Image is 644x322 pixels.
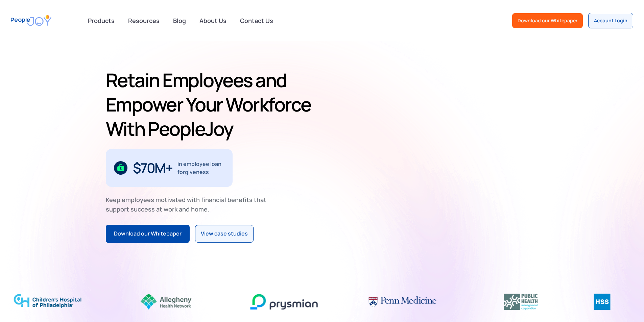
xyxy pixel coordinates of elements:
[84,14,119,27] div: Products
[594,17,627,24] div: Account Login
[106,68,319,141] h1: Retain Employees and Empower Your Workforce With PeopleJoy
[512,13,583,28] a: Download our Whitepaper
[169,13,190,28] a: Blog
[106,149,233,187] div: 1 / 3
[106,195,272,214] div: Keep employees motivated with financial benefits that support success at work and home.
[195,225,254,243] a: View case studies
[114,229,182,238] div: Download our Whitepaper
[177,160,224,176] div: in employee loan forgiveness
[518,17,577,24] div: Download our Whitepaper
[588,13,633,28] a: Account Login
[236,13,277,28] a: Contact Us
[195,13,231,28] a: About Us
[106,225,190,243] a: Download our Whitepaper
[201,229,248,238] div: View case studies
[124,13,164,28] a: Resources
[11,11,51,30] a: home
[133,163,172,173] div: $70M+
